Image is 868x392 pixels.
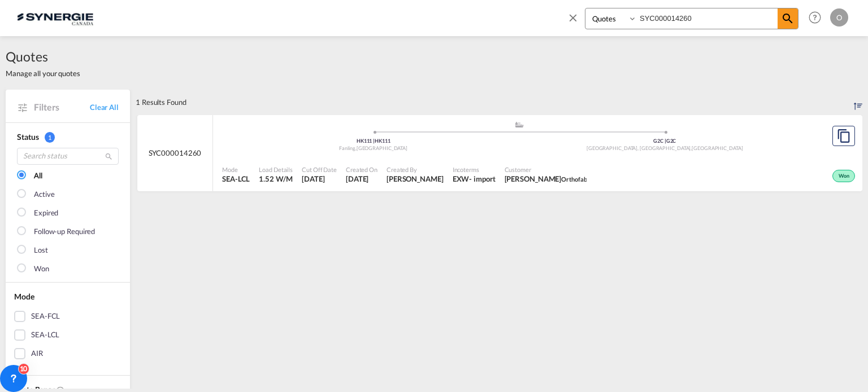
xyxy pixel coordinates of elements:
[637,8,778,28] input: Enter Quotation Number
[691,145,692,151] span: ,
[34,101,90,113] span: Filters
[778,8,798,29] span: icon-magnify
[346,174,377,184] span: 22 Aug 2025
[357,145,407,151] span: [GEOGRAPHIC_DATA]
[149,148,202,158] span: SYC000014260
[45,132,55,143] span: 1
[222,165,250,174] span: Mode
[14,329,121,341] md-checkbox: SEA-LCL
[136,90,186,114] div: 1 Results Found
[14,348,121,359] md-checkbox: AIR
[105,152,113,161] md-icon: icon-magnify
[666,138,676,144] span: G2C
[692,145,743,151] span: [GEOGRAPHIC_DATA]
[665,138,666,144] span: |
[805,8,830,28] div: Help
[505,165,587,174] span: Customer
[837,129,850,143] md-icon: assets/icons/custom/copyQuote.svg
[34,170,42,182] div: All
[34,245,48,256] div: Lost
[387,174,444,184] span: Karen Mercier
[513,122,526,127] md-icon: assets/icons/custom/ship-fill.svg
[339,145,356,151] span: Fanling
[137,115,862,192] div: SYC000014260 assets/icons/custom/ship-fill.svgassets/icons/custom/roll-o-plane.svgOrigin Hong Kon...
[830,8,848,27] div: O
[375,138,390,144] span: HK111
[302,165,337,174] span: Cut Off Date
[259,165,293,174] span: Load Details
[34,226,95,237] div: Follow-up Required
[453,174,496,184] div: EXW import
[567,11,579,24] md-icon: icon-close
[34,263,49,275] div: Won
[6,47,80,65] span: Quotes
[781,12,795,25] md-icon: icon-magnify
[17,148,119,165] input: Search status
[17,132,38,142] span: Status
[302,174,337,184] span: 22 Aug 2025
[839,173,852,180] span: Won
[31,329,59,341] div: SEA-LCL
[17,131,119,143] div: Status 1
[346,165,377,174] span: Created On
[469,174,495,184] div: - import
[31,311,60,322] div: SEA-FCL
[505,174,587,184] span: Maurice Lecuyer Orthofab
[6,68,80,78] span: Manage all your quotes
[31,348,43,359] div: AIR
[259,174,292,183] span: 1.52 W/M
[805,8,824,27] span: Help
[34,189,54,200] div: Active
[387,165,444,174] span: Created By
[453,165,496,174] span: Incoterms
[587,145,692,151] span: [GEOGRAPHIC_DATA], [GEOGRAPHIC_DATA]
[14,311,121,322] md-checkbox: SEA-FCL
[34,208,58,219] div: Expired
[90,102,119,112] a: Clear All
[567,8,585,35] span: icon-close
[453,174,470,184] div: EXW
[561,175,587,183] span: Orthofab
[854,90,862,114] div: Sort by: Created On
[653,138,666,144] span: G2C
[222,174,250,184] span: SEA-LCL
[355,145,357,151] span: ,
[832,126,855,146] button: Copy Quote
[14,292,34,301] span: Mode
[832,170,855,182] div: Won
[357,138,375,144] span: HK111
[17,5,93,30] img: 1f56c880d42311ef80fc7dca854c8e59.png
[373,138,375,144] span: |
